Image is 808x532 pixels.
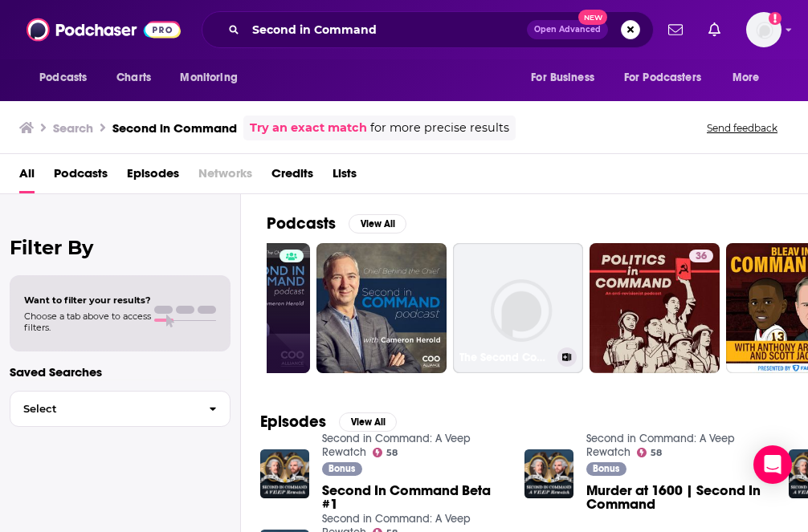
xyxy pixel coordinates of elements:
[689,250,713,262] a: 36
[753,445,792,484] div: Open Intercom Messenger
[24,294,151,306] span: Want to filter your results?
[329,464,355,473] span: Bonus
[662,16,689,43] a: Show notifications dropdown
[453,243,583,373] a: The Second Commandment (Institutes of Biblical Law) – Pocket College
[590,243,720,373] a: 36
[702,121,782,135] button: Send feedback
[386,449,398,457] span: 58
[10,236,231,259] h2: Filter By
[524,449,573,498] img: Murder at 1600 | Second In Command
[349,214,406,234] button: View All
[10,364,231,380] p: Saved Searches
[24,311,151,333] span: Choose a tab above to access filters.
[39,67,87,89] span: Podcasts
[593,464,619,473] span: Bonus
[10,391,231,427] button: Select
[322,484,505,511] a: Second In Command Beta #1
[260,449,309,498] img: Second In Command Beta #1
[733,67,760,89] span: More
[54,160,108,193] a: Podcasts
[746,12,781,47] img: User Profile
[19,160,35,193] a: All
[624,67,701,89] span: For Podcasters
[169,63,258,93] button: open menu
[267,213,406,234] a: PodcastsView All
[246,17,527,43] input: Search podcasts, credits, & more...
[459,351,551,364] h3: The Second Commandment (Institutes of Biblical Law) – Pocket College
[578,10,607,25] span: New
[696,249,707,265] span: 36
[586,432,735,459] a: Second in Command: A Veep Rewatch
[116,67,151,89] span: Charts
[53,120,93,136] h3: Search
[339,412,397,432] button: View All
[260,412,397,432] a: EpisodesView All
[531,67,594,89] span: For Business
[250,119,367,137] a: Try an exact match
[28,63,108,93] button: open menu
[651,449,662,457] span: 58
[198,160,252,193] span: Networks
[586,484,769,511] a: Murder at 1600 | Second In Command
[10,404,196,414] span: Select
[746,12,781,47] span: Logged in as gabriellaippaso
[534,26,601,34] span: Open Advanced
[271,160,313,193] a: Credits
[637,448,663,457] a: 58
[527,20,608,39] button: Open AdvancedNew
[322,432,471,459] a: Second in Command: A Veep Rewatch
[702,16,727,43] a: Show notifications dropdown
[373,448,398,457] a: 58
[769,12,781,25] svg: Add a profile image
[267,213,336,234] h2: Podcasts
[180,67,237,89] span: Monitoring
[746,12,781,47] button: Show profile menu
[370,119,509,137] span: for more precise results
[202,11,654,48] div: Search podcasts, credits, & more...
[260,412,326,432] h2: Episodes
[721,63,780,93] button: open menu
[333,160,357,193] a: Lists
[112,120,237,136] h3: Second in Command
[106,63,161,93] a: Charts
[27,14,181,45] img: Podchaser - Follow, Share and Rate Podcasts
[127,160,179,193] a: Episodes
[520,63,614,93] button: open menu
[614,63,724,93] button: open menu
